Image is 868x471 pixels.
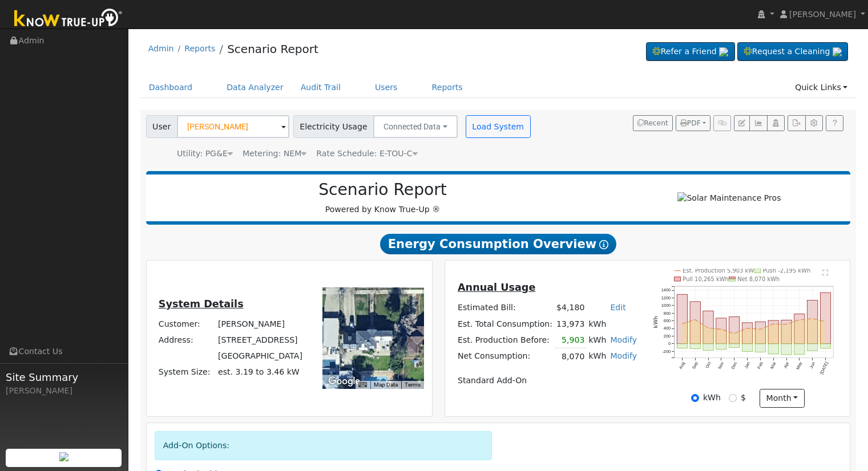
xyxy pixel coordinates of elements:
[826,115,843,131] a: Help Link
[633,115,673,131] button: Recent
[653,316,659,328] text: kWh
[716,318,726,344] rect: onclick=""
[734,115,750,131] button: Edit User
[155,431,492,460] div: Add-On Options:
[691,394,699,402] input: kWh
[681,323,683,324] circle: onclick=""
[767,115,785,131] button: Login As
[292,77,349,98] a: Audit Trail
[455,348,554,365] td: Net Consumption:
[833,47,842,56] img: retrieve
[821,344,831,348] rect: onclick=""
[59,452,68,461] img: retrieve
[796,361,804,371] text: May
[227,42,318,56] a: Scenario Report
[746,327,748,329] circle: onclick=""
[423,77,471,98] a: Reports
[156,364,216,380] td: System Size:
[455,300,554,316] td: Estimated Bill:
[218,367,300,376] span: est. 3.19 to 3.46 kW
[819,361,829,375] text: [DATE]
[664,334,671,339] text: 200
[809,361,816,370] text: Jun
[678,361,686,370] text: Aug
[690,302,700,344] rect: onclick=""
[729,394,737,402] input: $
[760,328,761,330] circle: onclick=""
[156,316,216,332] td: Customer:
[729,344,740,348] rect: onclick=""
[405,381,421,388] a: Terms
[6,370,122,385] span: Site Summary
[742,323,753,344] rect: onclick=""
[293,115,374,138] span: Electricity Usage
[646,42,735,62] a: Refer a Friend
[587,316,639,332] td: kWh
[373,115,458,138] button: Connected Data
[668,341,671,346] text: 0
[325,374,363,389] img: Google
[691,361,699,370] text: Sep
[599,240,608,249] i: Show Help
[156,332,216,348] td: Address:
[786,77,856,98] a: Quick Links
[466,115,531,138] button: Load System
[716,344,726,350] rect: onclick=""
[663,349,671,354] text: -200
[159,298,244,310] u: System Details
[216,364,304,380] td: System Size
[825,321,826,323] circle: onclick=""
[555,300,587,316] td: $4,180
[719,47,728,56] img: retrieve
[756,344,766,352] rect: onclick=""
[783,361,790,370] text: Apr
[218,77,292,98] a: Data Analyzer
[555,348,587,365] td: 8,070
[555,316,587,332] td: 13,973
[768,344,778,354] rect: onclick=""
[455,373,639,389] td: Standard Add-On
[380,234,616,254] span: Energy Consumption Overview
[808,301,818,344] rect: onclick=""
[721,328,722,330] circle: onclick=""
[757,361,764,370] text: Feb
[316,149,417,158] span: Alias: HETOUCN
[703,311,713,344] rect: onclick=""
[216,348,304,364] td: [GEOGRAPHIC_DATA]
[741,392,746,404] label: $
[680,119,701,127] span: PDF
[773,323,774,325] circle: onclick=""
[243,148,306,160] div: Metering: NEM
[664,318,671,323] text: 600
[690,344,700,349] rect: onclick=""
[455,316,554,332] td: Est. Total Consumption:
[146,115,177,138] span: User
[808,344,818,351] rect: onclick=""
[742,344,753,351] rect: onclick=""
[799,319,801,321] circle: onclick=""
[661,295,671,301] text: 1200
[455,332,554,348] td: Est. Production Before:
[794,344,805,355] rect: onclick=""
[587,348,608,365] td: kWh
[738,276,780,282] text: Net 8,070 kWh
[610,303,625,312] a: Edit
[729,316,740,344] rect: onclick=""
[6,385,122,397] div: [PERSON_NAME]
[805,115,823,131] button: Settings
[768,320,778,344] rect: onclick=""
[730,361,738,370] text: Dec
[821,293,831,344] rect: onclick=""
[555,332,587,348] td: 5,903
[781,320,792,344] rect: onclick=""
[216,316,304,332] td: [PERSON_NAME]
[749,115,767,131] button: Multi-Series Graph
[184,44,215,53] a: Reports
[610,335,637,344] a: Modify
[789,10,856,19] span: [PERSON_NAME]
[216,332,304,348] td: [STREET_ADDRESS]
[695,319,696,320] circle: onclick=""
[744,361,751,370] text: Jan
[734,333,736,335] circle: onclick=""
[661,287,671,293] text: 1400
